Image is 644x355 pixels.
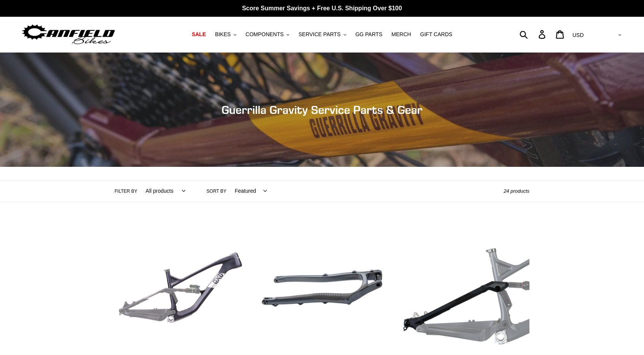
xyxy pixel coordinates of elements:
span: MERCH [392,31,411,38]
a: MERCH [388,29,415,40]
span: COMPONENTS [245,31,284,38]
span: Guerrilla Gravity Service Parts & Gear [222,103,422,117]
span: BIKES [215,31,231,38]
img: Canfield Bikes [21,22,116,46]
span: SERVICE PARTS [298,31,340,38]
button: SERVICE PARTS [295,29,350,40]
input: Search [524,26,543,43]
button: BIKES [211,29,240,40]
label: Filter by [115,188,137,195]
a: GIFT CARDS [416,29,456,40]
a: SALE [188,29,210,40]
span: 24 products [504,188,529,194]
span: GIFT CARDS [420,31,453,38]
a: GG PARTS [352,29,386,40]
span: SALE [192,31,206,38]
button: COMPONENTS [242,29,293,40]
span: GG PARTS [355,31,383,38]
label: Sort by [207,188,226,195]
